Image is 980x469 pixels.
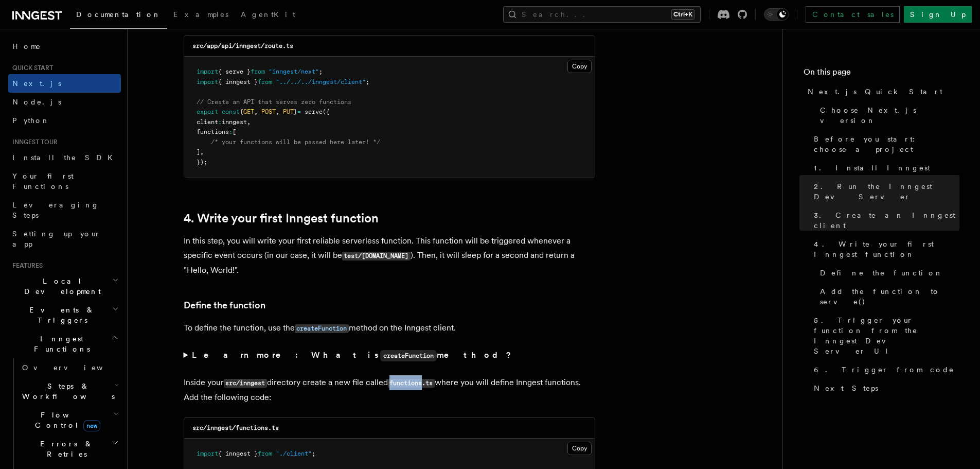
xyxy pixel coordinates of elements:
span: = [297,108,301,115]
a: createFunction [295,323,349,333]
span: Flow Control [18,410,113,430]
a: Home [8,37,121,56]
span: Node.js [12,98,61,106]
span: Next.js Quick Start [808,86,942,97]
span: serve [305,108,323,115]
summary: Learn more: What iscreateFunctionmethod? [184,348,595,363]
a: Leveraging Steps [8,196,121,224]
a: 2. Run the Inngest Dev Server [810,177,959,206]
span: { serve } [218,68,251,75]
span: Home [12,41,41,51]
span: 1. Install Inngest [814,163,930,173]
code: src/inngest/functions.ts [192,424,279,431]
a: 3. Create an Inngest client [810,206,959,235]
button: Errors & Retries [18,435,121,463]
span: 5. Trigger your function from the Inngest Dev Server UI [814,315,959,356]
span: "inngest/next" [269,68,319,75]
span: , [200,148,204,155]
span: Leveraging Steps [12,201,99,219]
span: 4. Write your first Inngest function [814,239,959,259]
a: Documentation [70,3,167,29]
span: Steps & Workflows [18,381,115,402]
button: Copy [567,60,592,73]
a: Contact sales [806,6,900,23]
span: functions [197,128,229,135]
span: } [294,108,297,115]
span: ({ [323,108,330,115]
button: Flow Controlnew [18,406,121,435]
a: Install the SDK [8,148,121,167]
span: Inngest Functions [8,334,111,354]
p: To define the function, use the method on the Inngest client. [184,321,595,336]
span: Events & Triggers [8,305,112,325]
span: POST [261,108,276,115]
span: PUT [283,108,294,115]
a: Python [8,111,121,130]
span: , [247,118,251,126]
p: In this step, you will write your first reliable serverless function. This function will be trigg... [184,234,595,277]
a: Setting up your app [8,224,121,253]
span: Errors & Retries [18,439,112,459]
a: 1. Install Inngest [810,159,959,177]
code: test/[DOMAIN_NAME] [342,252,411,260]
code: createFunction [380,350,437,361]
a: Next Steps [810,379,959,397]
span: "../../../inngest/client" [276,78,366,85]
a: 6. Trigger from code [810,360,959,379]
span: ] [197,148,200,155]
button: Inngest Functions [8,329,121,358]
span: Define the function [820,268,943,278]
span: , [276,108,279,115]
strong: Learn more: What is method? [192,350,513,360]
span: , [254,108,258,115]
span: 6. Trigger from code [814,364,954,375]
span: export [197,108,218,115]
span: // Create an API that serves zero functions [197,98,351,106]
span: ; [312,450,315,457]
a: Your first Functions [8,167,121,196]
span: }); [197,159,207,166]
a: AgentKit [235,3,301,28]
button: Toggle dark mode [764,8,789,21]
span: : [229,128,233,135]
code: createFunction [295,324,349,333]
span: AgentKit [241,10,295,19]
span: import [197,68,218,75]
span: Before you start: choose a project [814,134,959,154]
code: src/inngest [224,379,267,388]
code: functions.ts [388,379,435,388]
span: { inngest } [218,78,258,85]
span: from [251,68,265,75]
span: Quick start [8,64,53,72]
button: Steps & Workflows [18,377,121,406]
span: [ [233,128,236,135]
span: /* your functions will be passed here later! */ [211,138,380,146]
span: Inngest tour [8,138,58,146]
span: Add the function to serve() [820,286,959,307]
a: Node.js [8,93,121,111]
span: from [258,450,272,457]
span: GET [243,108,254,115]
a: 5. Trigger your function from the Inngest Dev Server UI [810,311,959,360]
span: Your first Functions [12,172,74,190]
a: Define the function [816,264,959,282]
span: ; [366,78,369,85]
span: : [218,118,222,126]
span: Documentation [76,10,161,19]
a: Examples [167,3,235,28]
a: Sign Up [904,6,972,23]
span: 2. Run the Inngest Dev Server [814,181,959,202]
span: const [222,108,240,115]
kbd: Ctrl+K [671,9,694,20]
a: Before you start: choose a project [810,130,959,159]
span: inngest [222,118,247,126]
button: Copy [567,442,592,455]
span: { inngest } [218,450,258,457]
a: 4. Write your first Inngest function [810,235,959,264]
a: Next.js [8,74,121,93]
span: from [258,78,272,85]
span: { [240,108,243,115]
code: src/app/api/inngest/route.ts [192,42,293,49]
span: Python [12,116,50,125]
span: import [197,450,218,457]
